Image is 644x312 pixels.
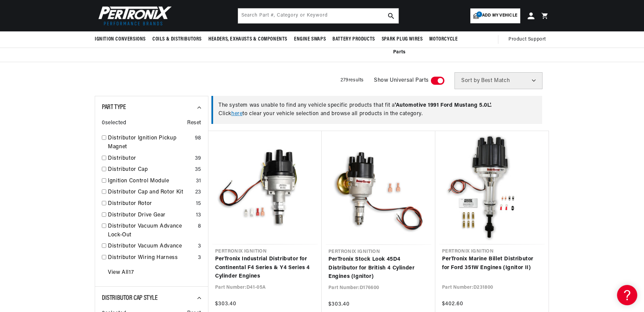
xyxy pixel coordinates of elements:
[195,188,201,197] div: 23
[108,254,195,262] a: Distributor Wiring Harness
[215,255,315,281] a: PerTronix Industrial Distributor for Continental F4 Series & Y4 Series 4 Cylinder Engines
[395,103,492,108] span: ' Automotive 1991 Ford Mustang 5.0L '.
[508,31,549,48] summary: Product Support
[196,177,201,186] div: 31
[238,8,399,23] input: Search Part #, Category or Keyword
[470,8,520,23] a: 4Add my vehicle
[187,119,201,128] span: Reset
[476,11,482,17] span: 4
[108,188,193,197] a: Distributor Cap and Rotor Kit
[208,36,287,43] span: Headers, Exhausts & Components
[328,255,429,281] a: PerTronix Stock Look 45D4 Distributor for British 4 Cylinder Engines (Ignitor)
[196,211,201,220] div: 13
[108,165,192,174] a: Distributor Cap
[108,211,193,220] a: Distributor Drive Gear
[108,222,195,239] a: Distributor Vacuum Advance Lock-Out
[108,134,192,151] a: Distributor Ignition Pickup Magnet
[195,134,201,143] div: 98
[198,254,201,262] div: 3
[329,31,378,47] summary: Battery Products
[211,96,542,124] div: The system was unable to find any vehicle specific products that fit a Click to clear your vehicl...
[442,255,542,272] a: PerTronix Marine Billet Distributor for Ford 351W Engines (Ignitor II)
[455,72,543,89] select: Sort by
[95,31,149,47] summary: Ignition Conversions
[195,154,201,163] div: 39
[198,222,201,231] div: 8
[205,31,291,47] summary: Headers, Exhausts & Components
[378,31,426,47] summary: Spark Plug Wires
[195,165,201,174] div: 35
[95,4,172,27] img: Pertronix
[108,242,195,251] a: Distributor Vacuum Advance
[196,200,201,208] div: 15
[108,177,193,186] a: Ignition Control Module
[332,36,375,43] span: Battery Products
[102,104,126,111] span: Part Type
[374,76,429,85] span: Show Universal Parts
[384,8,399,23] button: search button
[149,31,205,47] summary: Coils & Distributors
[108,200,193,208] a: Distributor Rotor
[102,295,158,302] span: Distributor Cap Style
[102,119,126,128] span: 0 selected
[152,36,202,43] span: Coils & Distributors
[108,268,134,277] a: View All 17
[382,36,423,43] span: Spark Plug Wires
[198,242,201,251] div: 3
[482,12,517,19] span: Add my vehicle
[426,31,461,47] summary: Motorcycle
[429,36,458,43] span: Motorcycle
[291,31,329,47] summary: Engine Swaps
[341,78,364,83] span: 279 results
[294,36,326,43] span: Engine Swaps
[95,36,146,43] span: Ignition Conversions
[461,78,480,83] span: Sort by
[231,111,242,116] a: here
[108,154,192,163] a: Distributor
[508,36,546,43] span: Product Support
